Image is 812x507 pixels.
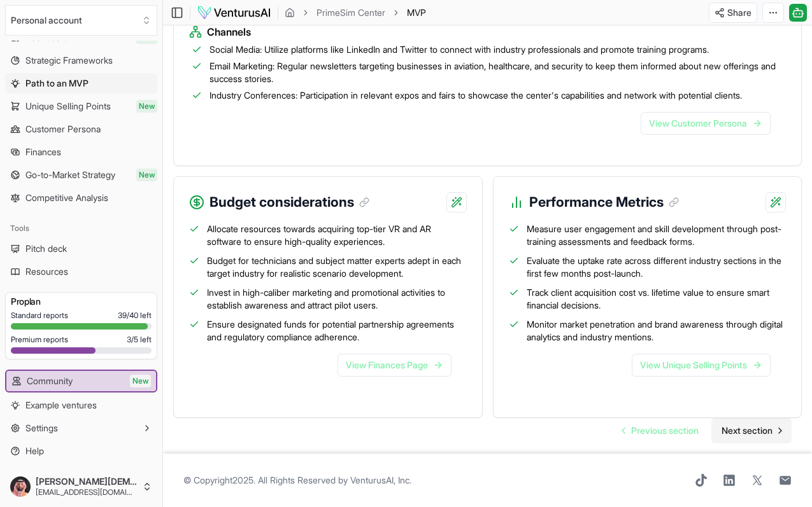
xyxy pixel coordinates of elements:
span: Finances [25,146,61,158]
span: Channels [207,24,251,39]
a: Example ventures [5,395,157,415]
a: Help [5,441,157,461]
span: MVP [407,6,426,19]
span: Monitor market penetration and brand awareness through digital analytics and industry mentions. [527,318,787,344]
button: Select an organization [5,5,157,36]
span: New [136,169,157,181]
h3: Performance Metrics [529,192,679,212]
span: 3 / 5 left [127,335,152,345]
span: [EMAIL_ADDRESS][DOMAIN_NAME] [36,487,137,497]
span: Unique Selling Points [25,100,111,113]
a: View Customer Persona [641,112,771,135]
a: Go to previous page [612,418,709,443]
span: Pitch deck [25,242,67,255]
span: Track client acquisition cost vs. lifetime value to ensure smart financial decisions. [527,286,787,312]
span: Path to an MVP [25,77,89,90]
a: Path to an MVP [5,73,157,94]
a: CommunityNew [6,371,156,391]
span: Customer Persona [25,123,101,135]
a: Strategic Frameworks [5,50,157,71]
span: Next section [722,424,773,437]
span: [PERSON_NAME][DEMOGRAPHIC_DATA] [36,476,137,487]
span: Previous section [631,424,699,437]
span: Measure user engagement and skill development through post-training assessments and feedback forms. [527,223,787,248]
span: Email Marketing: Regular newsletters targeting businesses in aviation, healthcare, and security t... [210,60,786,85]
span: Ensure designated funds for potential partnership agreements and regulatory compliance adherence. [207,318,467,344]
a: VenturusAI, Inc [350,475,410,485]
a: Resources [5,261,157,282]
span: New [136,100,157,113]
div: Tools [5,218,157,239]
span: Go-to-Market Strategy [25,169,115,181]
a: Unique Selling PointsNew [5,96,157,116]
a: Finances [5,142,157,162]
span: Share [727,6,751,19]
button: Share [709,3,757,23]
span: Budget for technicians and subject matter experts adept in each target industry for realistic sce... [207,254,467,280]
img: logo [197,5,271,20]
span: Allocate resources towards acquiring top-tier VR and AR software to ensure high-quality experiences. [207,223,467,248]
a: Customer Persona [5,119,157,139]
span: Standard reports [11,310,68,321]
span: Help [25,445,44,457]
h3: Budget considerations [210,192,369,212]
span: Resources [25,265,68,278]
a: Pitch deck [5,239,157,259]
button: [PERSON_NAME][DEMOGRAPHIC_DATA][EMAIL_ADDRESS][DOMAIN_NAME] [5,471,157,502]
span: Community [27,375,73,387]
a: Go-to-Market StrategyNew [5,165,157,185]
span: Competitive Analysis [25,191,108,204]
span: © Copyright 2025 . All Rights Reserved by . [183,474,411,487]
img: ACg8ocLwqaeAbP2OU-ZTBJvS6u3CwpL6Q909rAwwhsNI8ltiS5SkTyU=s96-c [10,476,31,497]
a: Competitive Analysis [5,188,157,208]
span: Settings [25,422,58,434]
nav: breadcrumb [285,6,426,19]
span: 39 / 40 left [118,310,152,321]
span: Invest in high-caliber marketing and promotional activities to establish awareness and attract pi... [207,286,467,312]
button: Settings [5,418,157,438]
nav: pagination [612,418,792,443]
h3: Pro plan [11,295,152,308]
a: View Finances Page [338,354,452,377]
span: Social Media: Utilize platforms like LinkedIn and Twitter to connect with industry professionals ... [210,43,709,56]
a: Go to next page [711,418,792,443]
span: New [130,375,151,387]
span: Premium reports [11,335,68,345]
span: Evaluate the uptake rate across different industry sections in the first few months post-launch. [527,254,787,280]
a: PrimeSim Center [317,6,385,19]
span: Example ventures [25,399,97,412]
a: View Unique Selling Points [632,354,771,377]
span: Industry Conferences: Participation in relevant expos and fairs to showcase the center's capabili... [210,89,742,102]
span: Strategic Frameworks [25,54,113,67]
